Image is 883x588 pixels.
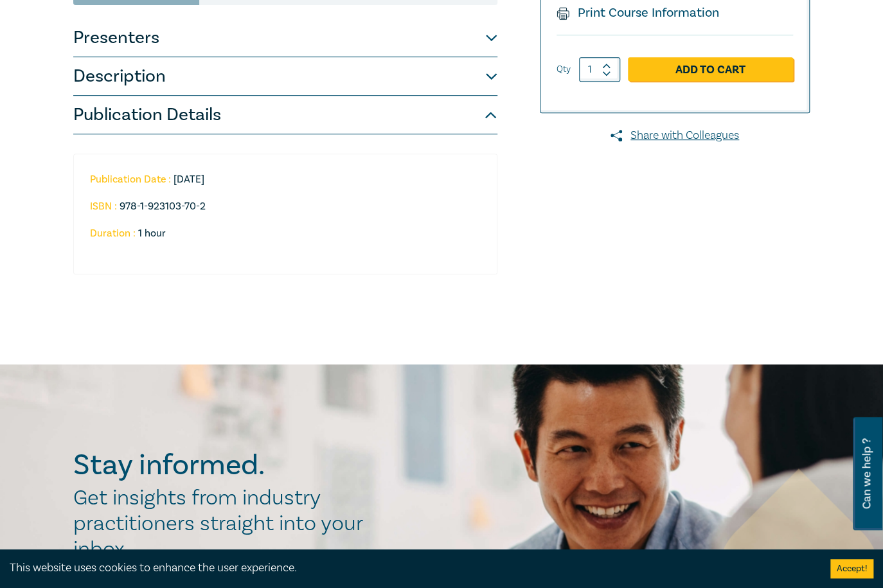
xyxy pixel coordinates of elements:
[90,227,481,239] li: 1 hour
[557,62,571,76] label: Qty
[540,127,810,144] a: Share with Colleagues
[579,57,620,82] input: 1
[73,96,497,134] button: Publication Details
[73,19,497,57] button: Presenters
[73,485,377,562] h2: Get insights from industry practitioners straight into your inbox.
[90,174,470,185] li: [DATE]
[90,200,117,213] strong: ISBN :
[90,200,470,212] li: 978-1-923103-70-2
[557,4,719,21] a: Print Course Information
[73,449,377,482] h2: Stay informed.
[90,227,136,240] strong: Duration :
[830,559,873,578] button: Accept cookies
[10,560,811,576] div: This website uses cookies to enhance the user experience.
[628,57,793,82] a: Add to Cart
[861,425,873,522] span: Can we help ?
[73,57,497,96] button: Description
[90,173,171,186] strong: Publication Date :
